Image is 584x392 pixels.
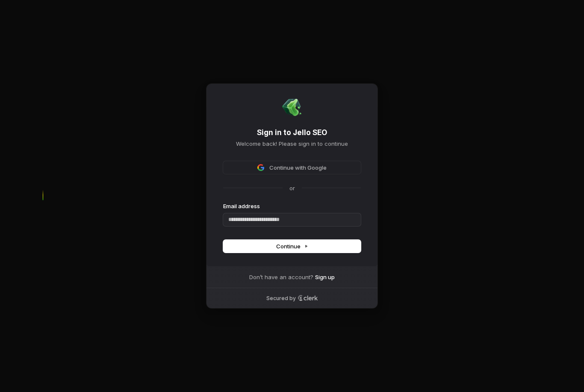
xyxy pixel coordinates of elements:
p: or [289,184,295,192]
label: Email address [223,202,260,210]
span: Continue [276,242,308,250]
img: Jello SEO [282,97,302,118]
p: Welcome back! Please sign in to continue [223,140,361,147]
span: Don’t have an account? [249,273,313,281]
span: Continue with Google [269,164,327,171]
h1: Sign in to Jello SEO [223,128,361,138]
button: Continue [223,240,361,253]
a: Clerk logo [298,295,318,301]
p: Secured by [266,295,296,302]
img: Sign in with Google [257,164,264,171]
button: Sign in with GoogleContinue with Google [223,161,361,174]
a: Sign up [315,273,335,281]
